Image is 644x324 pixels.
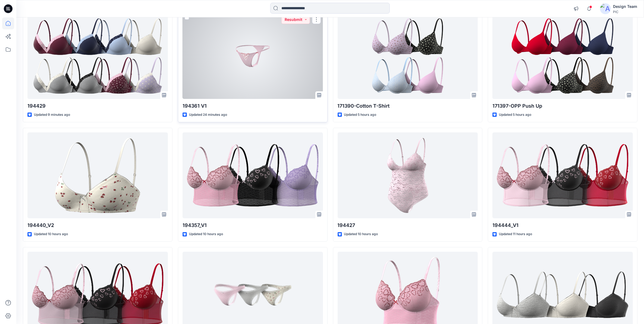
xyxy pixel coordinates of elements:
[27,13,168,99] a: 194429
[27,132,168,219] a: 194440_V2
[613,3,637,10] div: Design Team
[189,112,227,118] p: Updated 24 minutes ago
[492,222,633,229] p: 194444_V1
[338,13,478,99] a: 171390-Cotton T-Shirt
[338,102,478,110] p: 171390-Cotton T-Shirt
[183,13,323,99] a: 194361 V1
[492,102,633,110] p: 171397-OPP Push Up
[27,222,168,229] p: 194440_V2
[27,102,168,110] p: 194429
[183,102,323,110] p: 194361 V1
[499,231,532,237] p: Updated 11 hours ago
[338,132,478,219] a: 194427
[499,112,531,118] p: Updated 5 hours ago
[338,222,478,229] p: 194427
[344,112,376,118] p: Updated 5 hours ago
[613,10,637,14] div: PIC
[492,132,633,219] a: 194444_V1
[183,222,323,229] p: 194357_V1
[344,231,378,237] p: Updated 10 hours ago
[600,3,611,14] img: avatar
[34,231,68,237] p: Updated 10 hours ago
[492,13,633,99] a: 171397-OPP Push Up
[34,112,70,118] p: Updated 9 minutes ago
[189,231,223,237] p: Updated 10 hours ago
[183,132,323,219] a: 194357_V1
